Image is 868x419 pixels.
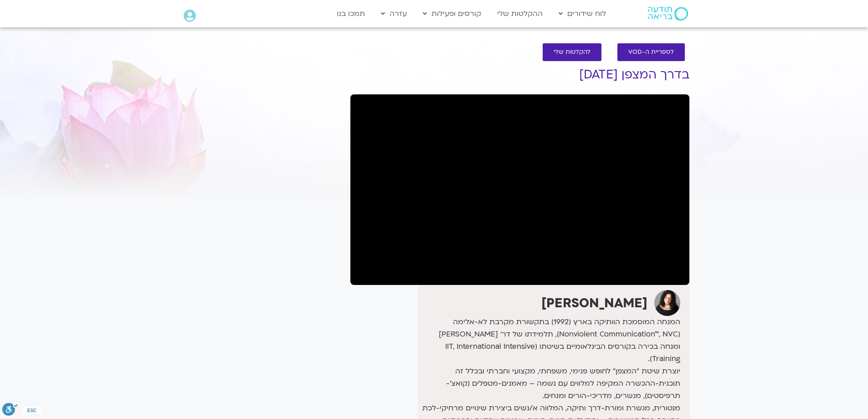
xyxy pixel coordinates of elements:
[418,5,486,22] a: קורסים ופעילות
[493,5,547,22] a: ההקלטות שלי
[554,49,591,56] span: להקלטות שלי
[543,43,601,61] a: להקלטות שלי
[648,7,688,21] img: תודעה בריאה
[541,295,647,312] strong: [PERSON_NAME]
[420,316,680,365] p: המנחה המוסמכת הוותיקה בארץ (1992) בתקשורת מקרבת לא-אלימה (Nonviolent Communication™, NVC), תלמידת...
[617,43,685,61] a: לספריית ה-VOD
[628,49,674,56] span: לספריית ה-VOD
[554,5,611,22] a: לוח שידורים
[350,68,689,82] h1: בדרך המצפן [DATE]
[332,5,370,22] a: תמכו בנו
[654,290,680,316] img: ארנינה קשתן
[376,5,411,22] a: עזרה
